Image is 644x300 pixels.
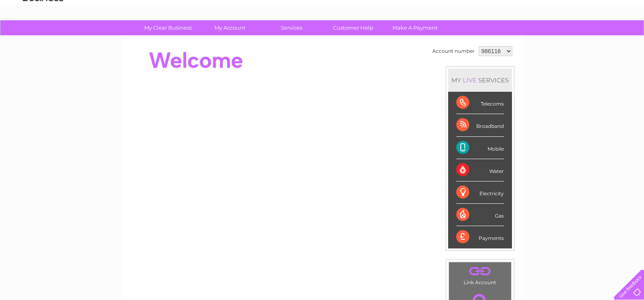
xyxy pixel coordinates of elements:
[130,4,514,39] div: Clear Business is a trading name of Verastar Limited (registered in [GEOGRAPHIC_DATA] No. 3667643...
[258,20,325,35] a: Services
[382,20,449,35] a: Make A Payment
[456,181,504,204] div: Electricity
[461,76,478,84] div: LIVE
[456,137,504,159] div: Mobile
[448,69,512,92] div: MY SERVICES
[617,35,636,41] a: Log out
[590,35,610,41] a: Contact
[521,35,539,41] a: Energy
[456,92,504,114] div: Telecoms
[456,226,504,248] div: Payments
[196,20,263,35] a: My Account
[544,35,568,41] a: Telecoms
[134,20,202,35] a: My Clear Business
[451,264,509,278] a: .
[501,35,516,41] a: Water
[456,204,504,226] div: Gas
[573,35,585,41] a: Blog
[491,4,547,14] a: 0333 014 3131
[430,44,477,58] td: Account number
[22,21,64,46] img: logo.png
[456,114,504,136] div: Broadband
[449,262,512,287] td: Link Account
[320,20,387,35] a: Customer Help
[456,159,504,181] div: Water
